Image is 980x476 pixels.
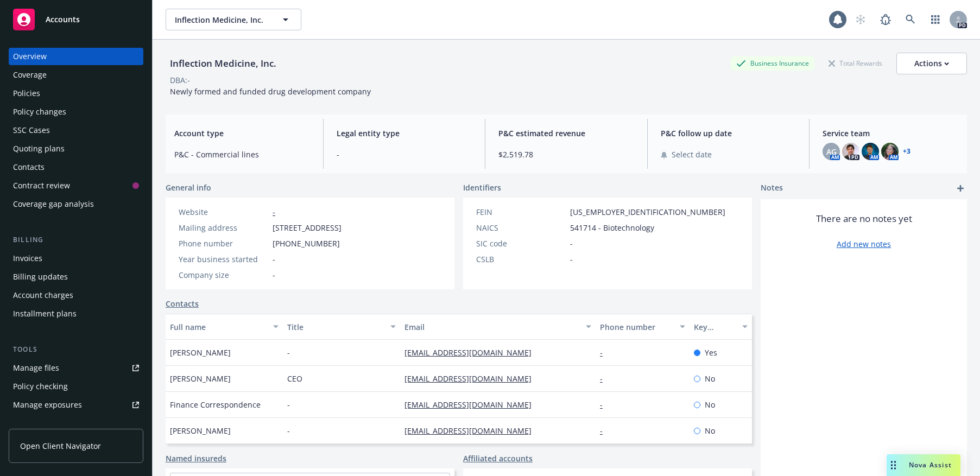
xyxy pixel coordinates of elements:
[463,453,533,464] a: Affiliated accounts
[570,238,573,249] span: -
[9,122,143,139] a: SSC Cases
[273,269,275,281] span: -
[170,425,231,436] span: [PERSON_NAME]
[887,454,900,476] div: Drag to move
[179,222,268,233] div: Mailing address
[170,321,267,333] div: Full name
[909,460,952,469] span: Nova Assist
[600,347,611,358] a: -
[273,207,275,217] a: -
[13,158,45,176] div: Contacts
[570,206,725,218] span: [US_EMPLOYER_IDENTIFICATION_NUMBER]
[9,359,143,377] a: Manage files
[404,426,540,436] a: [EMAIL_ADDRESS][DOMAIN_NAME]
[476,222,566,233] div: NAICS
[337,149,472,160] span: -
[13,396,82,414] div: Manage exposures
[476,253,566,265] div: CSLB
[954,182,967,195] a: add
[179,253,268,265] div: Year business started
[9,195,143,213] a: Coverage gap analysis
[600,373,611,384] a: -
[9,415,143,432] a: Manage certificates
[273,238,340,249] span: [PHONE_NUMBER]
[705,373,715,384] span: No
[498,128,634,139] span: P&C estimated revenue
[498,149,634,160] span: $2,519.78
[287,347,290,358] span: -
[9,344,143,355] div: Tools
[570,222,654,233] span: 541714 - Biotechnology
[823,128,958,139] span: Service team
[13,287,73,304] div: Account charges
[404,399,540,410] a: [EMAIL_ADDRESS][DOMAIN_NAME]
[337,128,472,139] span: Legal entity type
[283,314,400,340] button: Title
[13,48,47,65] div: Overview
[476,206,566,218] div: FEIN
[9,378,143,395] a: Policy checking
[166,182,211,193] span: General info
[823,56,888,70] div: Total Rewards
[13,140,65,157] div: Quoting plans
[705,399,715,410] span: No
[287,373,302,384] span: CEO
[596,314,690,340] button: Phone number
[690,314,752,340] button: Key contact
[175,14,269,26] span: Inflection Medicine, Inc.
[600,399,611,410] a: -
[850,9,871,30] a: Start snowing
[9,85,143,102] a: Policies
[672,149,712,160] span: Select date
[9,268,143,285] a: Billing updates
[13,250,42,267] div: Invoices
[9,305,143,322] a: Installment plans
[400,314,596,340] button: Email
[179,206,268,218] div: Website
[9,250,143,267] a: Invoices
[9,4,143,35] a: Accounts
[170,373,231,384] span: [PERSON_NAME]
[273,253,275,265] span: -
[463,182,501,193] span: Identifiers
[705,425,715,436] span: No
[9,66,143,84] a: Coverage
[875,9,896,30] a: Report a Bug
[166,314,283,340] button: Full name
[661,128,796,139] span: P&C follow up date
[9,177,143,194] a: Contract review
[404,347,540,358] a: [EMAIL_ADDRESS][DOMAIN_NAME]
[887,454,960,476] button: Nova Assist
[170,347,231,358] span: [PERSON_NAME]
[570,253,573,265] span: -
[179,269,268,281] div: Company size
[13,195,94,213] div: Coverage gap analysis
[287,321,384,333] div: Title
[600,321,673,333] div: Phone number
[925,9,946,30] a: Switch app
[9,396,143,414] a: Manage exposures
[20,440,101,452] span: Open Client Navigator
[287,425,290,436] span: -
[13,305,77,322] div: Installment plans
[404,321,579,333] div: Email
[170,74,190,86] div: DBA: -
[273,222,342,233] span: [STREET_ADDRESS]
[705,347,717,358] span: Yes
[903,148,911,155] a: +3
[174,149,310,160] span: P&C - Commercial lines
[13,85,40,102] div: Policies
[476,238,566,249] div: SIC code
[166,9,301,30] button: Inflection Medicine, Inc.
[166,298,199,309] a: Contacts
[13,66,47,84] div: Coverage
[13,415,84,432] div: Manage certificates
[166,453,226,464] a: Named insureds
[9,287,143,304] a: Account charges
[170,399,261,410] span: Finance Correspondence
[837,238,891,250] a: Add new notes
[731,56,814,70] div: Business Insurance
[13,177,70,194] div: Contract review
[862,143,879,160] img: photo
